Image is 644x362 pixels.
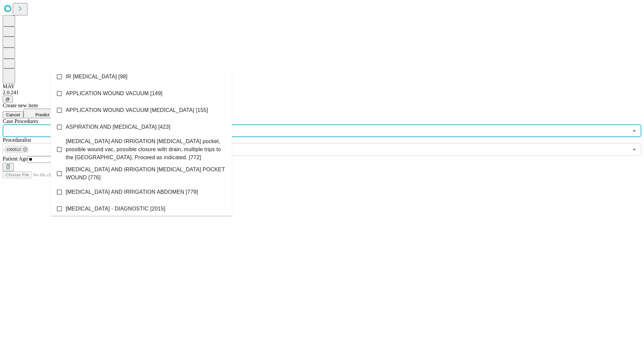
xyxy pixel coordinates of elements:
div: 2.0.241 [3,89,641,96]
button: @ [3,96,13,103]
button: Close [630,126,639,135]
span: ASPIRATION AND [MEDICAL_DATA] [423] [66,123,170,131]
span: APPLICATION WOUND VACUUM [MEDICAL_DATA] [155] [66,106,208,114]
span: Scheduled Procedure [3,118,38,124]
button: Open [630,145,639,154]
div: 1000512 [4,145,29,154]
div: MAY [3,83,641,89]
button: Cancel [3,111,23,118]
span: [MEDICAL_DATA] AND IRRIGATION [MEDICAL_DATA] POCKET WOUND [776] [66,166,226,182]
span: [MEDICAL_DATA] AND IRRIGATION [MEDICAL_DATA] pocket, possible wound vac, possible closure with dr... [66,137,226,162]
span: Predict [35,112,49,117]
span: 1000512 [4,146,24,154]
span: Proceduralist [3,137,31,143]
span: Create new item [3,103,38,108]
span: [MEDICAL_DATA] - DIAGNOSTIC [2015] [66,205,165,213]
span: [MEDICAL_DATA] AND IRRIGATION ABDOMEN [779] [66,188,198,196]
span: Cancel [6,112,20,117]
span: IR [MEDICAL_DATA] [98] [66,73,127,81]
button: Predict [23,109,54,118]
span: APPLICATION WOUND VACUUM [149] [66,89,162,98]
span: @ [5,97,10,102]
span: Patient Age [3,156,28,162]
